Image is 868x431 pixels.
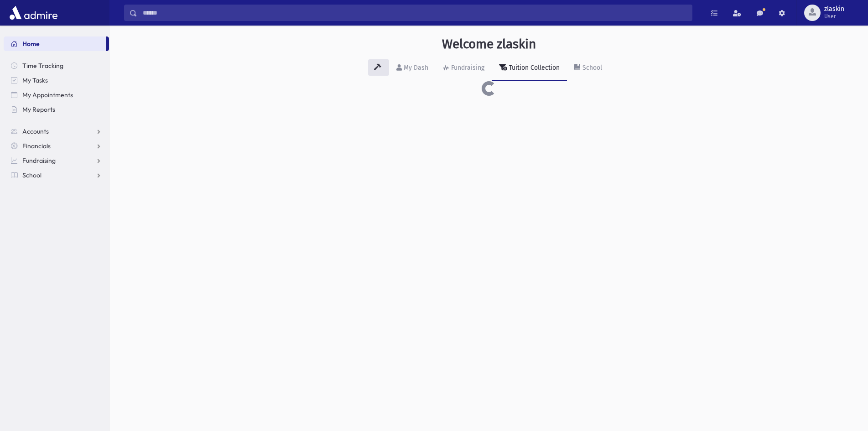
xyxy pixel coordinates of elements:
span: My Reports [22,105,55,114]
div: Tuition Collection [507,64,560,72]
span: Accounts [22,127,49,135]
a: My Tasks [4,73,109,88]
a: Time Tracking [4,58,109,73]
div: School [581,64,602,72]
span: Financials [22,142,51,150]
span: My Tasks [22,76,48,84]
a: My Dash [389,56,436,81]
a: Financials [4,139,109,153]
span: Fundraising [22,156,56,165]
h3: Welcome zlaskin [442,36,536,52]
img: AdmirePro [7,4,60,22]
span: Time Tracking [22,62,63,70]
span: User [824,13,844,20]
input: Search [137,5,692,21]
span: School [22,171,42,179]
a: My Appointments [4,88,109,102]
a: Accounts [4,124,109,139]
a: Fundraising [4,153,109,168]
a: My Reports [4,102,109,117]
span: My Appointments [22,91,73,99]
a: School [4,168,109,182]
span: zlaskin [824,5,844,13]
span: Home [22,40,40,48]
a: Home [4,36,106,51]
div: Fundraising [449,64,484,72]
a: Fundraising [436,56,492,81]
div: My Dash [402,64,428,72]
a: Tuition Collection [492,56,567,81]
a: School [567,56,609,81]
